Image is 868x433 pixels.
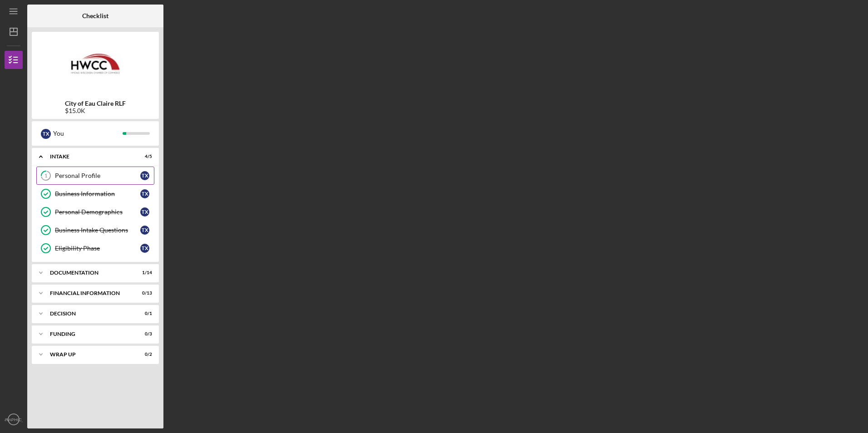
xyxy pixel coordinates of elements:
div: T X [140,189,149,198]
div: Financial Information [50,290,129,296]
div: T X [41,129,51,139]
div: T X [140,226,149,235]
b: Checklist [82,12,108,20]
div: 4 / 5 [136,154,152,159]
img: Product logo [32,36,159,91]
div: Personal Demographics [55,208,140,216]
div: Intake [50,154,129,159]
a: Business Intake QuestionsTX [36,221,154,239]
div: Funding [50,331,129,337]
div: 0 / 13 [136,290,152,296]
div: Business Intake Questions [55,226,140,234]
div: 1 / 14 [136,270,152,276]
b: City of Eau Claire RLF [65,100,126,107]
a: Business InformationTX [36,185,154,203]
a: Eligibility PhaseTX [36,239,154,257]
div: Eligibility Phase [55,245,140,252]
div: T X [140,207,149,216]
div: 0 / 1 [136,311,152,316]
div: Wrap Up [50,352,129,357]
div: T X [140,171,149,180]
div: Business Information [55,190,140,197]
button: [GEOGRAPHIC_DATA] [5,410,23,428]
a: Personal DemographicsTX [36,203,154,221]
tspan: 1 [44,173,47,179]
div: Personal Profile [55,172,140,179]
div: $15.0K [65,107,126,114]
div: You [53,126,123,141]
div: 0 / 2 [136,352,152,357]
div: Decision [50,311,129,316]
div: T X [140,244,149,253]
div: 0 / 3 [136,331,152,337]
div: Documentation [50,270,129,276]
a: 1Personal ProfileTX [36,167,154,185]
